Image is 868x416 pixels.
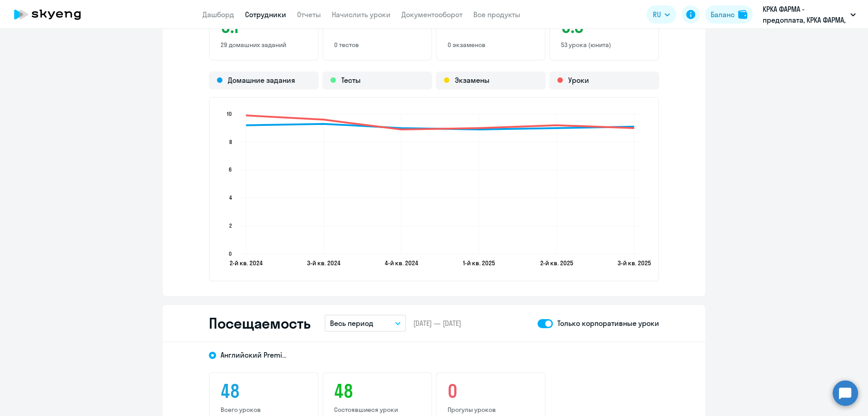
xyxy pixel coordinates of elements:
[436,72,546,90] div: Экзамены
[209,314,310,332] h2: Посещаемость
[230,259,263,267] text: 2-й кв. 2024
[448,406,534,414] p: Прогулы уроков
[705,5,753,24] button: Балансbalance
[322,72,432,90] div: Тесты
[738,10,747,19] img: balance
[385,259,418,267] text: 4-й кв. 2024
[473,10,520,19] a: Все продукты
[221,380,307,402] h3: 48
[332,10,391,19] a: Начислить уроки
[221,406,307,414] p: Всего уроков
[334,380,420,402] h3: 48
[448,15,534,37] h3: –
[203,10,234,19] a: Дашборд
[711,9,735,20] div: Баланс
[297,10,321,19] a: Отчеты
[763,4,847,25] p: КРКА ФАРМА - предоплата, КРКА ФАРМА, ООО
[413,318,461,328] span: [DATE] — [DATE]
[330,318,373,329] p: Весь период
[229,250,232,257] text: 0
[334,406,420,414] p: Состоявшиеся уроки
[561,15,647,37] h3: 9.3
[229,222,232,229] text: 2
[221,41,307,49] p: 29 домашних заданий
[561,41,647,49] p: 53 урока (юнита)
[448,41,534,49] p: 0 экзаменов
[227,110,232,117] text: 10
[549,72,659,90] div: Уроки
[448,380,534,402] h3: 0
[229,194,232,201] text: 4
[334,15,420,37] h3: –
[221,350,288,360] span: Английский Premium
[463,259,495,267] text: 1-й кв. 2025
[245,10,286,19] a: Сотрудники
[209,72,319,90] div: Домашние задания
[618,259,651,267] text: 3-й кв. 2025
[229,139,232,145] text: 8
[646,5,676,24] button: RU
[307,259,340,267] text: 3-й кв. 2024
[758,4,860,25] button: КРКА ФАРМА - предоплата, КРКА ФАРМА, ООО
[557,318,659,329] p: Только корпоративные уроки
[221,15,307,37] h3: 9.1
[540,259,573,267] text: 2-й кв. 2025
[653,9,661,20] span: RU
[229,166,232,173] text: 6
[334,41,420,49] p: 0 тестов
[401,10,462,19] a: Документооборот
[325,315,406,332] button: Весь период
